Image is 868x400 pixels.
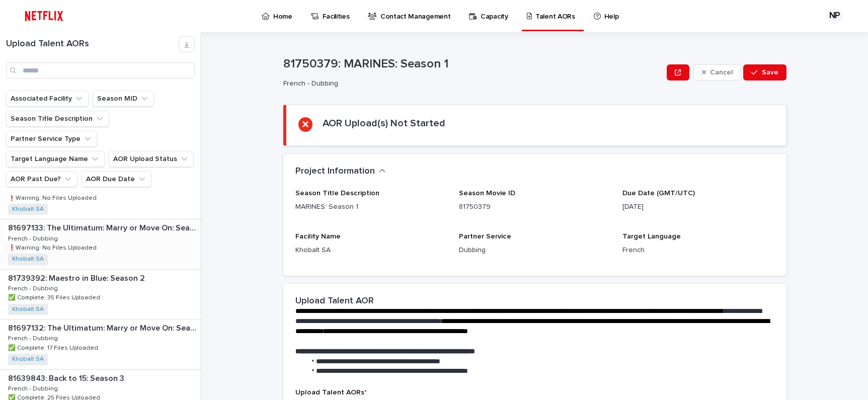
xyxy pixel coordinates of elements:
p: 81639843: Back to 15: Season 3 [8,372,126,383]
button: Target Language Name [6,151,105,167]
span: Target Language [622,233,681,240]
button: AOR Due Date [82,171,151,187]
p: ✅ Complete: 17 Files Uploaded [8,343,100,352]
h2: AOR Upload(s) Not Started [323,117,445,129]
p: French - Dubbing [8,283,60,292]
button: Season MID [93,91,154,107]
p: ✅ Complete: 35 Files Uploaded [8,292,102,301]
button: Partner Service Type [6,131,97,147]
h2: Project Information [295,166,375,177]
p: 81697132: The Ultimatum: Marry or Move On: Season 3 [8,322,199,333]
span: Due Date (GMT/UTC) [622,190,695,197]
p: French - Dubbing [8,233,60,243]
p: ❗️Warning: No Files Uploaded [8,243,99,252]
p: 81697133: The Ultimatum: Marry or Move On: Season 4 [8,221,199,233]
p: Dubbing [459,245,610,256]
p: French - Dubbing [8,333,60,342]
span: Upload Talent AORs [295,389,367,396]
a: Khobalt SA [12,206,44,213]
span: Cancel [710,69,733,76]
span: Season Title Description [295,190,379,197]
a: Khobalt SA [12,256,44,263]
p: French - Dubbing [283,79,659,88]
input: Search [6,62,195,78]
span: Season Movie ID [459,190,515,197]
p: ❗️Warning: No Files Uploaded [8,193,99,202]
h1: Upload Talent AORs [6,39,179,50]
img: ifQbXi3ZQGMSEF7WDB7W [20,6,68,26]
button: Save [743,64,786,81]
span: Partner Service [459,233,511,240]
button: Cancel [693,64,742,81]
button: AOR Past Due? [6,171,77,187]
span: Facility Name [295,233,341,240]
p: 81750379: MARINES: Season 1 [283,57,663,71]
p: French [622,245,774,256]
button: Season Title Description [6,111,109,127]
button: Project Information [295,166,386,177]
h2: Upload Talent AOR [295,296,374,307]
a: Khobalt SA [12,306,44,313]
div: NP [827,8,843,24]
button: Associated Facility [6,91,89,107]
a: Khobalt SA [12,356,44,363]
p: [DATE] [622,202,774,212]
p: French - Dubbing [8,383,60,392]
p: 81739392: Maestro in Blue: Season 2 [8,272,147,283]
p: 81750379 [459,202,610,212]
span: Save [762,69,778,76]
p: Khobalt SA [295,245,447,256]
p: MARINES: Season 1 [295,202,447,212]
button: AOR Upload Status [109,151,194,167]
